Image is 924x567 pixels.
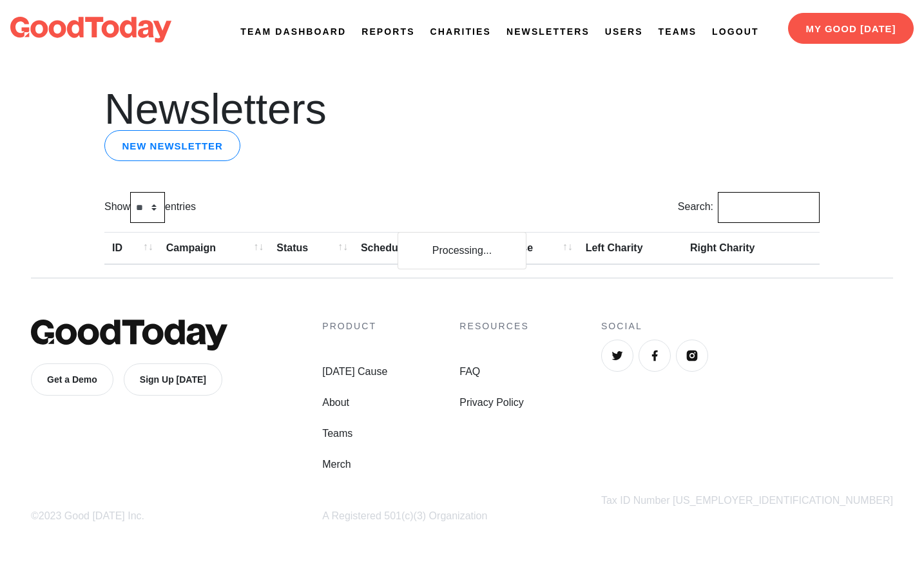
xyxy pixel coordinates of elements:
[459,320,529,333] h4: Resources
[124,363,222,396] a: Sign Up [DATE]
[605,25,643,39] a: Users
[322,426,387,441] a: Teams
[322,395,387,410] a: About
[678,192,820,223] label: Search:
[322,320,387,333] h4: Product
[322,364,387,380] a: [DATE] Cause
[788,13,914,44] a: My Good [DATE]
[240,25,346,39] a: Team Dashboard
[31,363,113,396] a: Get a Demo
[659,25,697,39] a: Teams
[269,232,353,265] th: Status
[353,232,494,265] th: Scheduled For
[601,340,633,372] a: Twitter
[506,25,590,39] a: Newsletters
[712,25,758,39] a: Logout
[686,349,698,362] img: Instagram
[718,192,820,223] input: Search:
[682,232,797,265] th: Right Charity
[611,349,624,362] img: Twitter
[322,457,387,472] a: Merch
[494,232,578,265] th: Cause
[459,395,529,410] a: Privacy Policy
[104,232,159,265] th: ID
[322,508,601,524] div: A Registered 501(c)(3) Organization
[130,192,165,223] select: Showentries
[398,232,526,269] div: Processing...
[104,130,240,161] a: New newsletter
[104,88,820,130] h1: Newsletters
[648,349,661,362] img: Facebook
[601,493,893,508] div: Tax ID Number [US_EMPLOYER_IDENTIFICATION_NUMBER]
[104,192,196,223] label: Show entries
[459,364,529,380] a: FAQ
[601,320,893,333] h4: Social
[361,25,414,39] a: Reports
[639,340,671,372] a: Facebook
[31,508,322,524] div: ©2023 Good [DATE] Inc.
[159,232,269,265] th: Campaign
[578,232,682,265] th: Left Charity
[31,320,227,351] img: GoodToday
[430,25,491,39] a: Charities
[10,17,171,43] img: logo-dark-da6b47b19159aada33782b937e4e11ca563a98e0ec6b0b8896e274de7198bfd4.svg
[676,340,708,372] a: Instagram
